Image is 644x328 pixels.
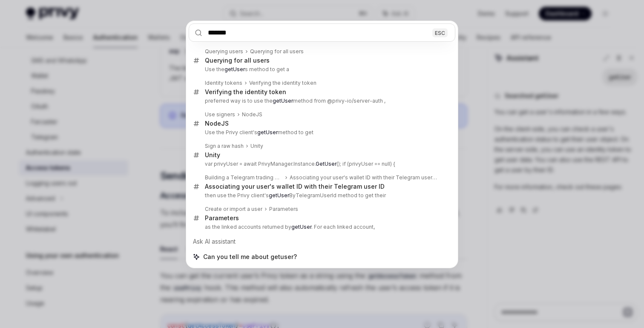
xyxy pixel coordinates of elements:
b: getUser [291,224,311,230]
div: Querying for all users [250,48,304,55]
b: getUser [273,98,293,104]
div: Querying users [205,48,243,55]
div: Create or import a user [205,206,262,213]
div: Verifying the identity token [249,80,316,86]
p: Use the s method to get a [205,66,437,73]
div: Associating your user's wallet ID with their Telegram user ID [205,183,385,190]
b: getUser [257,129,278,135]
div: Unity [250,143,263,150]
p: var privyUser = await PrivyManager.Instance. (); if (privyUser == null) { [205,161,437,167]
div: Sign a raw hash [205,143,244,150]
div: Querying for all users [205,57,270,64]
b: getUser [269,192,289,199]
b: getUser [224,66,245,72]
div: Parameters [269,206,298,213]
p: then use the Privy client's ByTelegramUserId method to get their [205,192,437,199]
div: NodeJS [242,111,262,118]
p: preferred way is to use the method from @privy-io/server-auth , [205,98,437,104]
div: NodeJS [205,120,229,127]
div: Identity tokens [205,80,242,86]
b: GetUser [316,161,336,167]
div: Verifying the identity token [205,88,286,96]
div: Associating your user's wallet ID with their Telegram user ID [290,174,437,181]
div: Use signers [205,111,235,118]
p: as the linked accounts returned by . For each linked account, [205,224,437,230]
div: Parameters [205,214,239,222]
div: Building a Telegram trading bot [205,174,283,181]
div: ESC [432,28,448,37]
div: Ask AI assistant [189,234,455,249]
div: Unity [205,151,220,159]
span: Can you tell me about getuser? [203,253,297,261]
p: Use the Privy client's method to get [205,129,437,136]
